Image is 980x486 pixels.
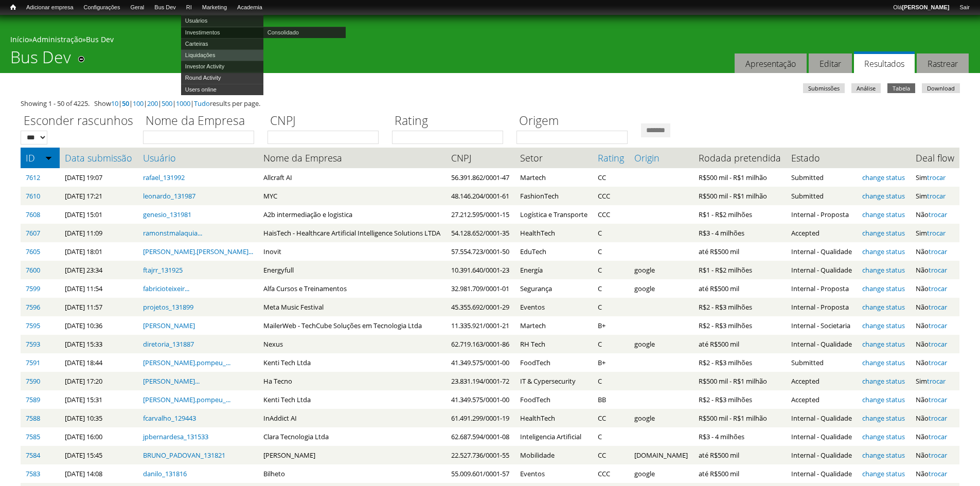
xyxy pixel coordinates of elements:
a: 7612 [26,173,40,182]
td: [DATE] 15:45 [60,446,137,464]
a: Rating [598,153,624,163]
td: A2b intermediação e logistica [258,205,446,224]
a: ramonstmalaquia... [143,228,202,238]
td: Nexus [258,335,446,353]
a: 7593 [26,339,40,349]
td: Kenti Tech Ltda [258,353,446,372]
a: danilo_131816 [143,469,187,478]
td: [DATE] 17:20 [60,372,137,390]
td: 56.391.862/0001-47 [446,168,514,187]
td: MailerWeb - TechCube Soluções em Tecnologia Ltda [258,316,446,335]
td: C [593,427,629,446]
td: Internal - Qualidade [786,409,857,427]
a: Sair [954,3,975,13]
td: Kenti Tech Ltda [258,390,446,409]
a: [PERSON_NAME].[PERSON_NAME]... [143,247,253,256]
td: 45.355.692/0001-29 [446,298,514,316]
a: [PERSON_NAME]... [143,376,200,386]
td: google [629,409,693,427]
td: CC [593,446,629,464]
a: 7610 [26,191,40,201]
td: [DATE] 10:36 [60,316,137,335]
a: trocar [929,358,947,367]
td: Martech [515,316,593,335]
a: Início [5,3,21,12]
td: Ha Tecno [258,372,446,390]
a: fabricioteixeir... [143,284,189,293]
a: change status [862,302,905,312]
a: [PERSON_NAME].pompeu_... [143,395,230,404]
td: Bilheto [258,464,446,483]
a: 7584 [26,451,40,460]
td: BB [593,390,629,409]
td: 11.335.921/0001-21 [446,316,514,335]
td: Alfa Cursos e Treinamentos [258,279,446,298]
a: Adicionar empresa [21,3,79,13]
td: 41.349.575/0001-00 [446,390,514,409]
a: Bus Dev [86,34,114,44]
td: IT & Cypersecurity [515,372,593,390]
a: 7590 [26,376,40,386]
td: R$3 - 4 milhões [693,427,786,446]
td: Martech [515,168,593,187]
td: Submitted [786,168,857,187]
th: CNPJ [446,148,514,168]
a: change status [862,413,905,423]
h1: Bus Dev [10,47,71,73]
td: Não [911,261,959,279]
td: Accepted [786,390,857,409]
td: [PERSON_NAME] [258,446,446,464]
td: 48.146.204/0001-61 [446,187,514,205]
td: FoodTech [515,390,593,409]
a: change status [862,284,905,293]
td: EduTech [515,242,593,261]
td: 62.687.594/0001-08 [446,427,514,446]
a: Apresentação [735,53,807,74]
a: trocar [927,376,946,386]
td: Allcraft AI [258,168,446,187]
td: Internal - Proposta [786,205,857,224]
a: change status [862,432,905,441]
a: 7599 [26,284,40,293]
td: Meta Music Festival [258,298,446,316]
img: ordem crescente [45,154,52,161]
a: 50 [122,99,129,108]
td: [DATE] 15:01 [60,205,137,224]
a: Olá[PERSON_NAME] [888,3,954,13]
a: change status [862,321,905,330]
td: 41.349.575/0001-00 [446,353,514,372]
td: [DATE] 17:21 [60,187,137,205]
td: Não [911,427,959,446]
a: trocar [929,321,947,330]
a: diretoria_131887 [143,339,194,349]
td: [DATE] 15:31 [60,390,137,409]
a: Origin [634,153,688,163]
td: Não [911,316,959,335]
a: Download [922,83,960,93]
td: InAddict AI [258,409,446,427]
td: FashionTech [515,187,593,205]
td: google [629,464,693,483]
td: R$500 mil - R$1 milhão [693,168,786,187]
a: trocar [929,339,947,349]
td: Energyfull [258,261,446,279]
a: Configurações [79,3,126,13]
td: Não [911,390,959,409]
span: Início [10,4,16,11]
a: trocar [927,191,946,201]
td: CC [593,168,629,187]
td: até R$500 mil [693,242,786,261]
td: [DATE] 10:35 [60,409,137,427]
td: R$500 mil - R$1 milhão [693,187,786,205]
a: change status [862,228,905,238]
th: Nome da Empresa [258,148,446,168]
a: 7583 [26,469,40,478]
th: Deal flow [911,148,959,168]
a: trocar [927,173,946,182]
td: CCC [593,187,629,205]
a: change status [862,376,905,386]
td: R$500 mil - R$1 milhão [693,409,786,427]
td: 57.554.723/0001-50 [446,242,514,261]
td: CCC [593,205,629,224]
a: rafael_131992 [143,173,185,182]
